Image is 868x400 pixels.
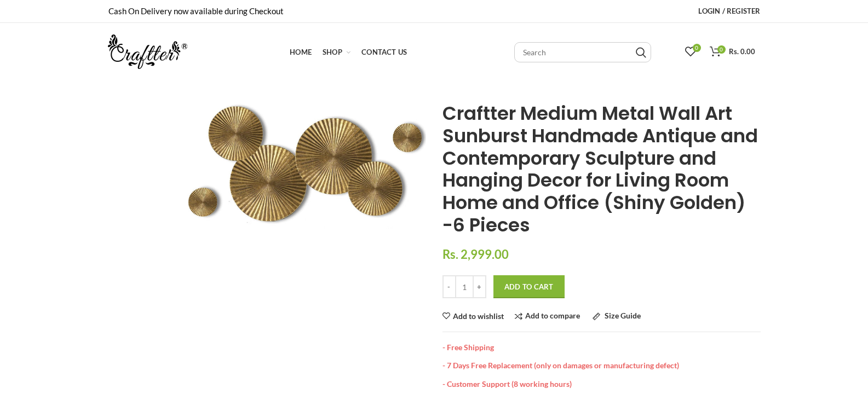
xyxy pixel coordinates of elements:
span: Craftter Medium Metal Wall Art Sunburst Handmade Antique and Contemporary Sculpture and Hanging D... [442,100,758,238]
img: craftter.com [108,34,187,69]
a: Size Guide [593,312,641,320]
span: Add to Cart [504,282,554,291]
span: 0 [693,44,701,52]
span: Rs. 0.00 [729,47,755,56]
a: Home [284,41,317,63]
a: Add to wishlist [442,312,504,320]
input: - [442,275,456,298]
input: Search [514,42,651,62]
span: 0 [717,45,726,54]
img: Craftter Medium Metal Wall Art Sunburst Handmade Antique and Contemporary Sculpture and Hanging D... [185,102,426,229]
span: Add to wishlist [453,312,504,320]
span: Login / Register [698,7,760,15]
div: - Free Shipping - 7 Days Free Replacement (only on damages or manufacturing defect) - Customer Su... [442,332,761,389]
button: Add to Cart [493,275,565,298]
a: 0 [680,41,702,63]
input: Search [636,47,646,58]
a: Contact Us [356,41,412,63]
a: Add to compare [515,312,580,320]
input: + [473,275,486,298]
span: Shop [323,48,342,56]
span: Rs. 2,999.00 [442,247,509,262]
span: Add to compare [525,311,580,320]
span: Home [290,48,312,56]
span: Size Guide [605,311,641,320]
a: 0 Rs. 0.00 [704,41,761,63]
span: Contact Us [361,48,407,56]
a: Shop [317,41,356,63]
